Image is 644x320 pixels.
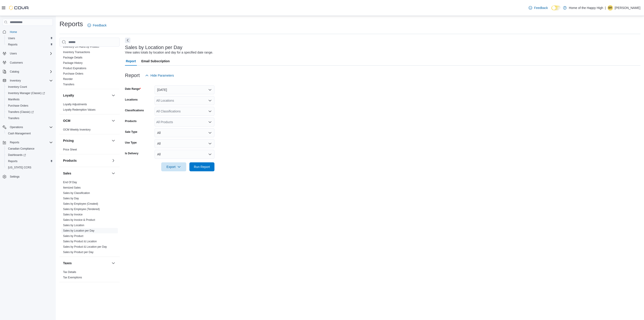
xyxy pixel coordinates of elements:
button: Sales [63,171,110,176]
a: Sales by Product per Day [63,251,93,254]
a: Transfers (Classic) [6,109,36,115]
span: Home [8,29,53,34]
span: Transfers [8,116,19,120]
h1: Reports [59,19,83,28]
a: Itemized Sales [63,186,81,189]
span: Purchase Orders [6,103,53,108]
span: Package Details [63,56,83,59]
button: Transfers [4,115,55,121]
div: Loyalty [59,102,120,114]
button: Open list of options [208,99,212,102]
button: [US_STATE] CCRS [4,164,55,171]
a: Sales by Classification [63,191,90,195]
a: Sales by Employee (Created) [63,202,98,205]
a: Customers [8,60,25,65]
button: Reports [8,140,21,145]
button: Operations [8,125,25,130]
span: Manifests [6,97,53,102]
a: Sales by Location [63,224,84,227]
button: Catalog [1,69,55,75]
span: Run Report [194,165,210,169]
a: Sales by Invoice [63,213,83,216]
button: [DATE] [155,85,214,94]
a: Reorder [63,77,73,81]
button: All [155,128,214,137]
button: Reports [4,158,55,164]
span: Inventory On Hand by Product [63,45,99,49]
a: Sales by Product & Location [63,240,97,243]
a: Settings [8,174,21,179]
div: Inventory [59,23,120,89]
button: Open list of options [208,120,212,124]
a: Purchase Orders [6,103,30,108]
p: Home of the Happy High [569,5,603,11]
button: Run Report [189,162,214,171]
span: Report [126,57,136,66]
a: Package History [63,61,83,64]
span: Inventory Count [6,84,53,90]
button: All [155,150,214,159]
span: Inventory Manager (Classic) [8,91,45,95]
a: Sales by Employee (Tendered) [63,208,100,211]
span: Sales by Day [63,197,79,200]
span: Transfers (Classic) [6,109,53,115]
button: Reports [1,139,55,146]
button: Canadian Compliance [4,146,55,152]
span: Users [6,36,53,41]
button: Hide Parameters [143,71,176,80]
span: Transfers (Classic) [8,110,34,114]
span: End Of Day [63,180,77,184]
button: Pricing [111,138,116,143]
label: Sale Type [125,130,137,134]
button: Customers [1,59,55,66]
button: Loyalty [63,93,110,98]
a: Feedback [527,3,549,12]
span: Inventory [8,78,53,83]
button: OCM [63,118,110,123]
span: Settings [8,174,53,179]
a: Loyalty Adjustments [63,103,87,106]
span: Sales by Invoice & Product [63,218,95,222]
img: Cova [9,6,29,10]
span: Email Subscription [141,57,170,66]
span: Sales by Employee (Tendered) [63,207,100,211]
span: Canadian Compliance [8,147,34,150]
a: Inventory Transactions [63,51,90,54]
label: Use Type [125,141,137,144]
span: Cash Management [6,131,53,136]
span: Settings [10,175,19,178]
span: Export [164,162,184,171]
span: Transfers [6,116,53,121]
button: Users [4,35,55,41]
a: Package Details [63,56,83,59]
label: Locations [125,98,138,101]
span: Inventory [10,79,21,82]
a: Product Expirations [63,67,86,70]
button: Home [1,28,55,35]
h3: Report [125,73,140,78]
a: Inventory Manager (Classic) [4,90,55,96]
button: Purchase Orders [4,103,55,109]
a: Dashboards [6,152,28,158]
span: Cash Management [8,132,31,135]
span: Catalog [8,69,53,74]
a: Transfers (Classic) [4,109,55,115]
a: OCM Weekly Inventory [63,128,91,131]
span: Operations [10,125,23,129]
button: Open list of options [208,110,212,113]
span: Sales by Invoice [63,213,83,216]
span: Feedback [93,23,106,28]
span: Users [8,51,53,56]
a: [US_STATE] CCRS [6,165,33,170]
button: Products [111,158,116,163]
span: Washington CCRS [6,165,53,170]
nav: Complex example [3,27,53,191]
span: Transfers [63,83,74,86]
span: Reports [8,159,17,163]
div: Sales [59,180,120,257]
